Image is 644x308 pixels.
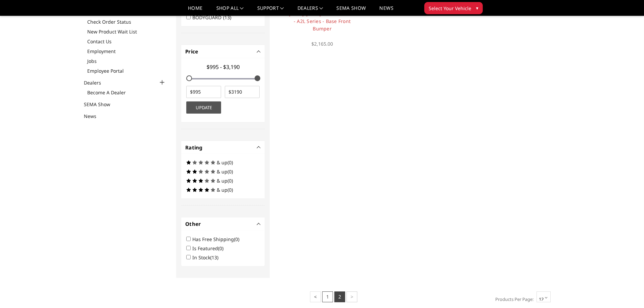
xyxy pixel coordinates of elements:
[297,6,323,16] a: Dealers
[257,222,261,226] button: -
[217,168,228,175] span: & up
[87,18,166,25] a: Check Order Status
[185,48,261,55] h4: Price
[336,6,366,16] a: SEMA Show
[311,41,333,47] span: $2,165.00
[347,291,357,302] a: >
[424,2,483,14] button: Select Your Vehicle
[228,159,233,166] span: (0)
[87,28,166,35] a: New Product Wait List
[379,6,393,16] a: News
[192,14,235,21] label: BODYGUARD
[87,67,166,74] a: Employee Portal
[186,101,221,114] button: Update
[234,236,239,242] span: (0)
[257,146,261,149] button: -
[84,79,110,86] a: Dealers
[476,4,478,11] span: ▾
[217,187,228,193] span: & up
[310,291,321,302] a: <
[257,50,261,53] button: -
[185,144,261,151] h4: Rating
[216,6,244,16] a: shop all
[192,245,228,252] label: Is Featured
[210,254,218,261] span: (13)
[217,177,228,184] span: & up
[87,38,166,45] a: Contact Us
[334,291,345,302] a: 2
[87,57,166,65] a: Jobs
[217,159,228,166] span: & up
[228,187,233,193] span: (0)
[322,291,333,302] a: 1
[192,236,243,242] label: Has Free Shipping
[218,245,223,252] span: (0)
[225,86,260,98] input: $3190
[192,254,222,261] label: In Stock
[228,168,233,175] span: (0)
[84,101,119,108] a: SEMA Show
[429,5,471,12] span: Select Your Vehicle
[87,89,166,96] a: Become a Dealer
[188,6,202,16] a: Home
[228,177,233,184] span: (0)
[492,294,533,304] label: Products Per Page:
[223,14,231,21] span: (13)
[257,6,284,16] a: Support
[186,86,221,98] input: $995
[289,10,356,32] a: [DATE]-[DATE] Ford F250-350 - A2L Series - Base Front Bumper
[185,220,261,228] h4: Other
[610,276,644,308] iframe: Chat Widget
[87,48,166,55] a: Employment
[84,113,105,120] a: News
